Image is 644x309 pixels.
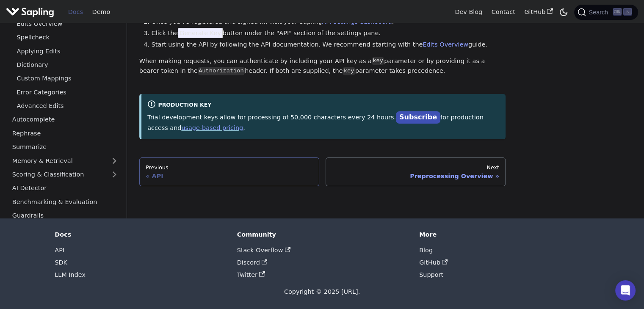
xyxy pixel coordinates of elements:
[623,8,632,16] kbd: K
[8,141,123,153] a: Summarize
[12,86,123,98] a: Error Categories
[12,31,123,44] a: Spellcheck
[237,247,290,254] a: Stack Overflow
[419,259,448,266] a: GitHub
[487,6,520,19] a: Contact
[332,172,499,180] div: Preprocessing Overview
[55,247,64,254] a: API
[147,112,500,133] p: Trial development keys allow for processing of 50,000 characters every 24 hours. for production a...
[237,259,268,266] a: Discord
[12,17,123,30] a: Edits Overview
[12,45,123,57] a: Applying Edits
[139,157,319,186] a: PreviousAPI
[181,124,243,131] a: usage-based pricing
[146,172,313,180] div: API
[237,271,265,278] a: Twitter
[615,280,636,301] div: Open Intercom Messenger
[8,196,123,208] a: Benchmarking & Evaluation
[396,111,440,124] a: Subscribe
[8,182,123,194] a: AI Detector
[419,231,589,238] div: More
[8,154,123,167] a: Memory & Retrieval
[8,113,123,126] a: Autocomplete
[152,40,506,50] li: Start using the API by following the API documentation. We recommend starting with the guide.
[6,6,57,18] a: Sapling.ai
[322,18,392,25] a: API settings dashboard
[372,57,384,65] code: key
[88,6,115,19] a: Demo
[12,100,123,112] a: Advanced Edits
[8,168,123,181] a: Scoring & Classification
[139,56,506,77] p: When making requests, you can authenticate by including your API key as a parameter or by providi...
[178,28,223,38] span: Generate Key
[423,41,468,48] a: Edits Overview
[139,157,506,186] nav: Docs pages
[8,210,123,222] a: Guardrails
[55,231,225,238] div: Docs
[146,164,313,171] div: Previous
[558,6,570,18] button: Switch between dark and light mode (currently dark mode)
[586,9,613,16] span: Search
[332,164,499,171] div: Next
[574,5,638,20] button: Search (Ctrl+K)
[64,6,88,19] a: Docs
[237,231,407,238] div: Community
[419,247,433,254] a: Blog
[55,271,86,278] a: LLM Index
[326,157,506,186] a: NextPreprocessing Overview
[198,67,245,75] code: Authorization
[520,6,557,19] a: GitHub
[450,6,486,19] a: Dev Blog
[152,28,506,39] li: Click the button under the "API" section of the settings pane.
[343,67,355,75] code: key
[8,127,123,139] a: Rephrase
[55,259,67,266] a: SDK
[6,6,54,18] img: Sapling.ai
[55,287,589,297] div: Copyright © 2025 [URL].
[147,100,500,110] div: Production Key
[419,271,443,278] a: Support
[12,59,123,71] a: Dictionary
[12,72,123,85] a: Custom Mappings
